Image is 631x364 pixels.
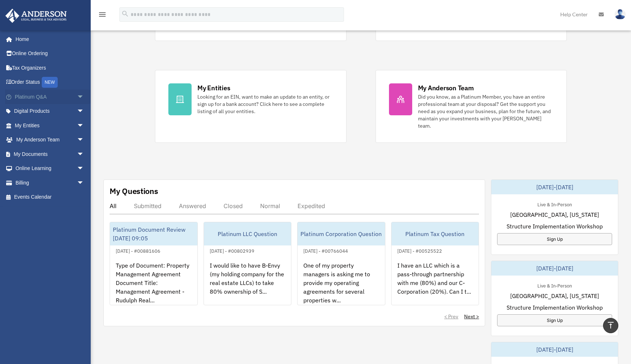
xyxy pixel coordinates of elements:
a: My Anderson Teamarrow_drop_down [5,133,95,147]
div: I would like to have B-Envy (my holding company for the real estate LLCs) to take 80% ownership o... [204,255,291,312]
span: Structure Implementation Workshop [507,222,603,231]
i: menu [98,10,107,19]
span: arrow_drop_down [77,133,91,148]
a: Billingarrow_drop_down [5,175,95,190]
a: Platinum Document Review [DATE] 09:05[DATE] - #00881606Type of Document: Property Management Agre... [110,222,198,305]
span: arrow_drop_down [77,147,91,162]
div: [DATE] - #00766044 [298,247,354,254]
a: menu [98,13,107,19]
div: One of my property managers is asking me to provide my operating agreements for several propertie... [298,255,385,312]
span: arrow_drop_down [77,90,91,104]
div: Platinum Tax Question [392,222,479,245]
div: Answered [179,202,206,210]
div: [DATE]-[DATE] [491,261,618,276]
a: My Documentsarrow_drop_down [5,147,95,161]
a: Online Learningarrow_drop_down [5,161,95,176]
div: Submitted [134,202,161,210]
div: Looking for an EIN, want to make an update to an entity, or sign up for a bank account? Click her... [197,93,333,115]
div: Platinum Corporation Question [298,222,385,245]
div: [DATE] - #00881606 [110,247,166,254]
div: Platinum LLC Question [204,222,291,245]
div: Closed [224,202,243,210]
a: Platinum Corporation Question[DATE] - #00766044One of my property managers is asking me to provid... [297,222,385,305]
div: [DATE] - #00525522 [392,247,448,254]
span: [GEOGRAPHIC_DATA], [US_STATE] [510,291,599,300]
a: Events Calendar [5,190,95,204]
div: [DATE]-[DATE] [491,342,618,357]
div: Platinum Document Review [DATE] 09:05 [110,222,197,245]
div: My Entities [197,83,230,92]
a: Digital Productsarrow_drop_down [5,104,95,119]
div: Did you know, as a Platinum Member, you have an entire professional team at your disposal? Get th... [418,93,554,129]
a: Sign Up [497,314,612,326]
a: Platinum Tax Question[DATE] - #00525522I have an LLC which is a pass-through partnership with me ... [391,222,479,305]
div: Live & In-Person [532,200,578,208]
a: Tax Organizers [5,61,95,75]
span: arrow_drop_down [77,118,91,133]
a: Home [5,32,91,46]
span: arrow_drop_down [77,161,91,176]
a: Order StatusNEW [5,75,95,90]
a: My Entities Looking for an EIN, want to make an update to an entity, or sign up for a bank accoun... [155,70,347,143]
div: [DATE] - #00802939 [204,247,260,254]
span: arrow_drop_down [77,104,91,119]
div: [DATE]-[DATE] [491,180,618,194]
div: Type of Document: Property Management Agreement Document Title: Management Agreement - Rudulph Re... [110,255,197,312]
a: Platinum LLC Question[DATE] - #00802939I would like to have B-Envy (my holding company for the re... [204,222,292,305]
div: Live & In-Person [532,281,578,289]
a: Platinum Q&Aarrow_drop_down [5,90,95,104]
i: vertical_align_top [606,321,615,330]
a: Online Ordering [5,46,95,61]
div: All [110,202,116,210]
div: Normal [260,202,280,210]
a: My Anderson Team Did you know, as a Platinum Member, you have an entire professional team at your... [376,70,567,143]
a: vertical_align_top [603,318,618,333]
img: User Pic [615,9,626,20]
span: [GEOGRAPHIC_DATA], [US_STATE] [510,210,599,219]
span: Structure Implementation Workshop [507,303,603,312]
a: Next > [464,313,479,320]
img: Anderson Advisors Platinum Portal [3,9,69,23]
i: search [121,10,129,18]
a: My Entitiesarrow_drop_down [5,118,95,133]
a: Sign Up [497,233,612,245]
div: Expedited [298,202,325,210]
div: I have an LLC which is a pass-through partnership with me (80%) and our C-Corporation (20%). Can ... [392,255,479,312]
div: My Anderson Team [418,83,474,92]
span: arrow_drop_down [77,175,91,190]
div: NEW [42,77,58,88]
div: My Questions [110,186,158,197]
